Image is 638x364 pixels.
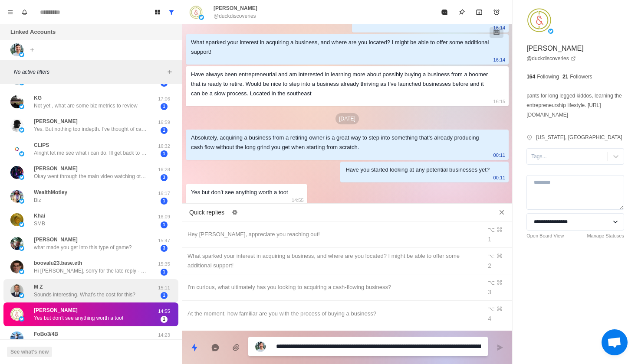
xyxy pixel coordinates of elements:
[493,150,506,160] p: 00:11
[526,55,576,62] a: @duckdiscoveries
[34,330,58,338] p: FoBo3/4B
[34,102,138,110] p: Not yet , what are some biz metrics to review
[10,190,23,203] img: picture
[228,205,242,219] button: Edit quick replies
[153,166,175,173] p: 16:28
[548,29,553,34] img: picture
[570,73,592,81] p: Followers
[214,4,257,12] p: [PERSON_NAME]
[493,97,506,106] p: 16:15
[186,339,203,356] button: Quick replies
[526,7,552,33] img: picture
[153,95,175,103] p: 17:06
[453,3,470,21] button: Pin
[34,236,78,244] p: [PERSON_NAME]
[526,43,584,54] p: [PERSON_NAME]
[10,43,23,56] img: picture
[19,127,24,133] img: picture
[153,143,175,150] p: 16:32
[164,67,175,77] button: Add filters
[199,15,204,20] img: picture
[10,119,23,132] img: picture
[153,260,175,268] p: 15:35
[488,278,507,297] div: ⌥ ⌘ 3
[191,70,490,98] div: Have always been entrepreneurial and am interested in learning more about possibly buying a busin...
[187,309,477,318] div: At the moment, how familiar are you with the process of buying a business?
[151,5,164,19] button: Board View
[153,237,175,244] p: 15:47
[153,284,175,292] p: 15:11
[27,45,37,55] button: Add account
[602,329,628,355] div: Open chat
[34,220,45,227] p: SMB
[161,174,168,181] span: 3
[34,117,78,125] p: [PERSON_NAME]
[153,119,175,126] p: 16:59
[34,188,67,196] p: WealthMotley
[526,232,564,240] a: Open Board View
[161,150,168,157] span: 1
[587,232,624,240] a: Manage Statuses
[161,245,168,252] span: 3
[335,113,359,124] p: [DATE]
[161,221,168,228] span: 1
[161,269,168,276] span: 1
[10,260,23,273] img: picture
[161,103,168,110] span: 1
[34,314,123,322] p: Yes but don’t see anything worth a toot
[19,198,24,204] img: picture
[562,73,568,81] p: 21
[34,172,147,180] p: Okay went through the main video watching others to get more familiar
[187,251,477,270] div: What sparked your interest in acquiring a business, and where are you located? I might be able to...
[161,316,168,323] span: 1
[19,293,24,298] img: picture
[17,5,31,19] button: Notifications
[187,283,477,292] div: I'm curious, what ultimately has you looking to acquiring a cash-flowing business?
[214,12,256,20] p: @duckdiscoveries
[19,316,24,322] img: picture
[3,5,17,19] button: Menu
[34,338,147,346] p: Also… I have received some information on a laundromat for sale in [GEOGRAPHIC_DATA], [GEOGRAPHIC...
[34,291,135,299] p: Sounds interesting. What’s the cost for this?
[34,283,43,291] p: M Z
[345,165,490,175] div: Have you started looking at any potential businesses yet?
[493,173,506,182] p: 00:11
[292,195,304,205] p: 14:55
[34,267,147,275] p: Hi [PERSON_NAME], sorry for the late reply - yes, it is something I'm interested in learning more...
[189,5,203,19] img: picture
[164,5,178,19] button: Show all conversations
[19,246,24,251] img: picture
[34,94,42,102] p: KG
[19,52,24,57] img: picture
[10,284,23,297] img: picture
[34,259,82,267] p: boovalu23.base.eth
[10,308,23,321] img: picture
[10,237,23,250] img: picture
[536,133,622,141] p: [US_STATE], [GEOGRAPHIC_DATA]
[19,222,24,227] img: picture
[34,212,45,220] p: Khai
[187,230,477,239] div: Hey [PERSON_NAME], appreciate you reaching out!
[10,143,23,156] img: picture
[488,304,507,323] div: ⌥ ⌘ 4
[19,175,24,180] img: picture
[34,141,49,149] p: CLIPS
[488,251,507,270] div: ⌥ ⌘ 2
[491,339,509,356] button: Send message
[153,213,175,221] p: 16:09
[14,68,164,76] p: No active filters
[161,198,168,205] span: 1
[34,306,78,314] p: [PERSON_NAME]
[19,269,24,274] img: picture
[10,28,56,36] p: Linked Accounts
[255,341,266,352] img: picture
[526,73,535,81] p: 164
[153,190,175,197] p: 16:17
[207,339,224,356] button: Reply with AI
[161,292,168,299] span: 1
[493,55,506,65] p: 16:14
[19,151,24,156] img: picture
[10,213,23,226] img: picture
[34,244,132,251] p: what made you get into this type of game?
[495,205,509,219] button: Close quick replies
